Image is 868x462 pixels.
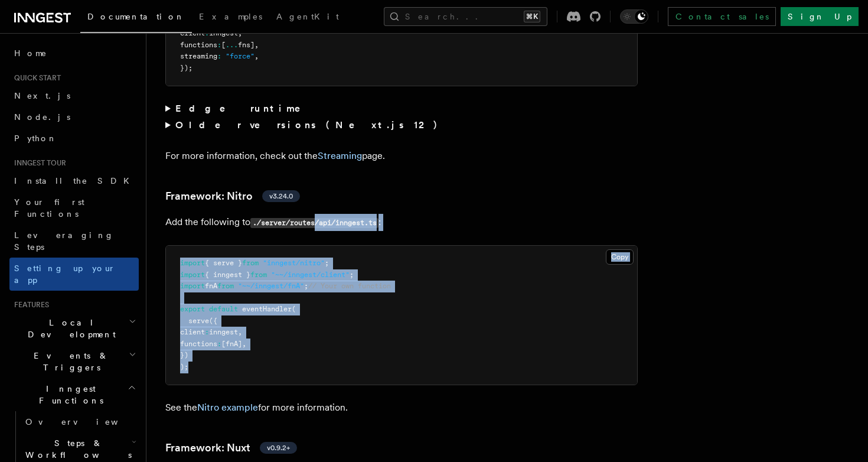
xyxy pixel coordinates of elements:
span: Install the SDK [14,176,136,186]
span: : [205,328,209,336]
span: Inngest Functions [9,383,128,406]
button: Local Development [9,312,139,345]
span: default [209,305,238,313]
span: "inngest/nitro" [263,259,325,267]
span: Local Development [9,317,129,340]
a: Leveraging Steps [9,225,139,258]
code: ./server/routes/api/inngest.ts [250,218,378,228]
span: ; [325,259,329,267]
span: Home [14,47,47,59]
span: v3.24.0 [269,191,293,201]
a: Examples [192,4,269,32]
span: Events & Triggers [9,350,129,373]
span: "force" [226,52,254,60]
span: AgentKit [276,12,339,21]
p: For more information, check out the page. [165,148,638,164]
span: from [217,282,234,290]
span: ; [304,282,308,290]
span: , [254,52,259,60]
a: Contact sales [668,7,776,26]
span: v0.9.2+ [267,443,290,453]
span: ... [226,41,238,49]
a: Framework: Nuxtv0.9.2+ [165,440,297,456]
span: fnA [205,282,217,290]
span: import [180,271,205,279]
button: Events & Triggers [9,345,139,378]
span: Overview [25,417,147,427]
span: fns] [238,41,254,49]
span: Features [9,300,49,310]
span: Inngest tour [9,158,66,168]
a: Setting up your app [9,258,139,291]
a: Documentation [80,4,192,33]
span: { serve } [205,259,242,267]
span: ( [292,305,296,313]
span: import [180,259,205,267]
span: [ [221,41,226,49]
span: Quick start [9,73,61,83]
span: }) [180,351,188,359]
span: "~~/inngest/fnA" [238,282,304,290]
strong: Edge runtime [175,103,317,114]
a: AgentKit [269,4,346,32]
span: from [250,271,267,279]
span: inngest [209,328,238,336]
a: Your first Functions [9,191,139,225]
span: // Your own function [308,282,391,290]
span: , [238,328,242,336]
a: Python [9,128,139,149]
summary: Older versions (Next.js 12) [165,117,638,134]
a: Overview [21,411,139,432]
span: streaming [180,52,217,60]
span: client [180,328,205,336]
span: [fnA] [221,340,242,348]
span: : [217,340,221,348]
span: }); [180,64,192,72]
span: Leveraging Steps [14,230,114,252]
summary: Edge runtime [165,100,638,117]
button: Inngest Functions [9,378,139,411]
p: See the for more information. [165,399,638,416]
span: from [242,259,259,267]
button: Copy [606,249,634,265]
span: , [242,340,246,348]
span: export [180,305,205,313]
a: Streaming [318,150,362,161]
a: Node.js [9,106,139,128]
a: Sign Up [781,7,859,26]
button: Toggle dark mode [620,9,648,24]
span: "~~/inngest/client" [271,271,350,279]
span: : [217,41,221,49]
button: Search...⌘K [384,7,547,26]
span: : [217,52,221,60]
a: Home [9,43,139,64]
span: eventHandler [242,305,292,313]
span: serve [188,317,209,325]
span: ; [350,271,354,279]
span: import [180,282,205,290]
a: Framework: Nitrov3.24.0 [165,188,300,204]
span: Steps & Workflows [21,437,132,461]
a: Next.js [9,85,139,106]
span: functions [180,41,217,49]
a: Install the SDK [9,170,139,191]
span: Next.js [14,91,70,100]
span: Node.js [14,112,70,122]
span: Setting up your app [14,263,116,285]
kbd: ⌘K [524,11,540,22]
span: { inngest } [205,271,250,279]
span: Documentation [87,12,185,21]
span: Examples [199,12,262,21]
span: ); [180,363,188,371]
span: functions [180,340,217,348]
span: ({ [209,317,217,325]
span: Python [14,134,57,143]
span: Your first Functions [14,197,84,219]
span: , [254,41,259,49]
strong: Older versions (Next.js 12) [175,119,443,131]
p: Add the following to : [165,214,638,231]
a: Nitro example [197,402,258,413]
